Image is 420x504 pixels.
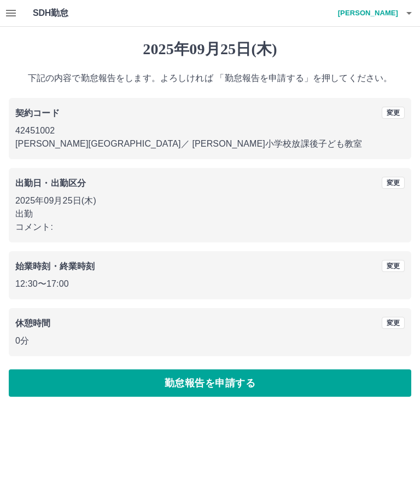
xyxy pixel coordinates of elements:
p: 2025年09月25日(木) [15,194,405,207]
p: [PERSON_NAME][GEOGRAPHIC_DATA] ／ [PERSON_NAME]小学校放課後子ども教室 [15,137,405,150]
b: 出勤日・出勤区分 [15,178,86,188]
button: 勤怠報告を申請する [9,369,411,397]
p: コメント: [15,221,405,234]
b: 始業時刻・終業時刻 [15,262,95,271]
button: 変更 [382,260,405,272]
h1: 2025年09月25日(木) [9,40,411,59]
p: 出勤 [15,207,405,221]
p: 下記の内容で勤怠報告をします。よろしければ 「勤怠報告を申請する」を押してください。 [9,72,411,85]
p: 42451002 [15,124,405,137]
p: 12:30 〜 17:00 [15,277,405,291]
button: 変更 [382,177,405,189]
button: 変更 [382,107,405,119]
b: 休憩時間 [15,318,51,328]
b: 契約コード [15,108,60,118]
p: 0分 [15,334,405,347]
button: 変更 [382,317,405,329]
